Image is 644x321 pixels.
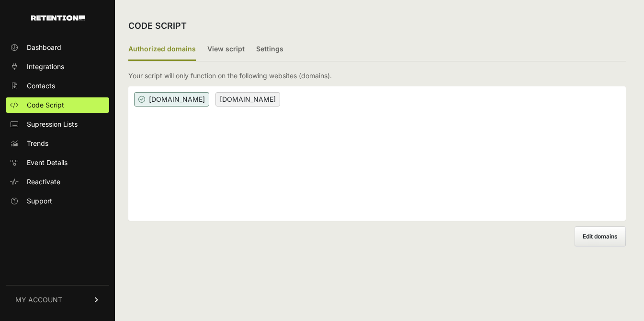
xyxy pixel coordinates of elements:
[6,193,109,209] a: Support
[27,81,55,91] span: Contacts
[134,92,209,107] span: [DOMAIN_NAME]
[128,71,332,81] p: Your script will only function on the following websites (domains).
[256,38,283,61] label: Settings
[215,92,280,107] span: [DOMAIN_NAME]
[31,15,85,21] img: Retention.com
[6,174,109,190] a: Reactivate
[6,285,109,314] a: MY ACCOUNT
[27,139,48,148] span: Trends
[6,59,109,74] a: Integrations
[27,177,60,187] span: Reactivate
[583,233,618,240] span: Edit domains
[6,78,109,94] a: Contacts
[27,158,68,167] span: Event Details
[27,119,78,129] span: Supression Lists
[6,40,109,55] a: Dashboard
[128,38,196,61] label: Authorized domains
[6,117,109,132] a: Supression Lists
[6,136,109,151] a: Trends
[15,295,62,305] span: MY ACCOUNT
[27,196,52,206] span: Support
[128,19,187,33] h2: CODE SCRIPT
[207,38,245,61] label: View script
[6,155,109,170] a: Event Details
[27,62,64,71] span: Integrations
[6,97,109,113] a: Code Script
[27,43,61,52] span: Dashboard
[27,100,64,110] span: Code Script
